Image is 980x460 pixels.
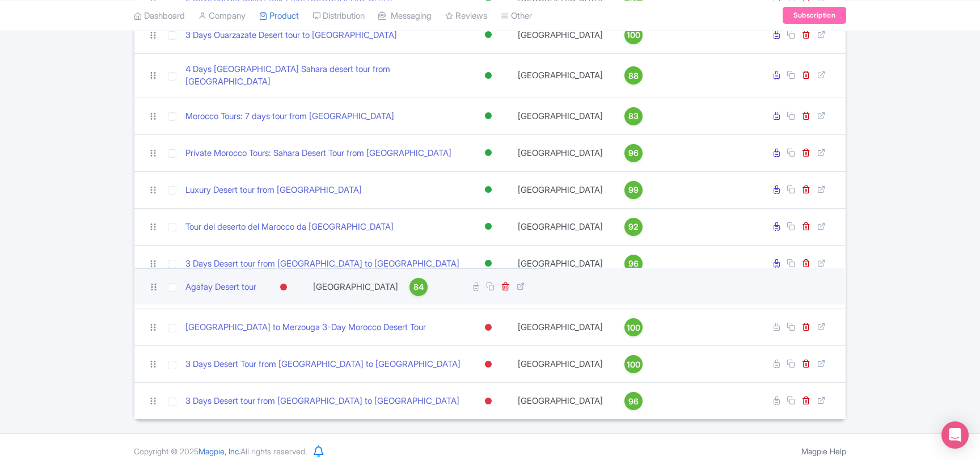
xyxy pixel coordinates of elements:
span: Magpie, Inc. [198,446,240,456]
a: 100 [614,355,653,373]
a: Luxury Desert tour from [GEOGRAPHIC_DATA] [185,184,362,197]
td: [GEOGRAPHIC_DATA] [511,171,610,208]
a: 92 [614,218,653,236]
a: 100 [614,26,653,44]
div: Active [483,27,494,43]
td: [GEOGRAPHIC_DATA] [306,269,405,306]
div: Active [483,255,494,272]
a: 100 [614,318,653,336]
div: Active [483,67,494,84]
span: 96 [628,258,639,270]
span: 99 [628,184,639,196]
a: Morocco Tours: 7 days tour from [GEOGRAPHIC_DATA] [185,110,394,123]
td: [GEOGRAPHIC_DATA] [511,309,610,346]
a: 3 Days Desert tour from [GEOGRAPHIC_DATA] to [GEOGRAPHIC_DATA] [185,395,459,408]
span: 100 [627,322,640,334]
td: [GEOGRAPHIC_DATA] [511,245,610,282]
a: [GEOGRAPHIC_DATA] to Merzouga 3-Day Morocco Desert Tour [185,321,426,334]
a: 84 [409,278,428,296]
div: Inactive [483,319,494,336]
div: Active [483,218,494,235]
span: 100 [627,358,640,371]
div: Active [483,108,494,124]
a: Private Morocco Tours: Sahara Desert Tour from [GEOGRAPHIC_DATA] [185,147,451,160]
div: Inactive [483,356,494,373]
span: 88 [628,70,639,82]
a: 88 [614,66,653,85]
a: Subscription [783,7,846,24]
span: 100 [627,29,640,41]
div: Inactive [483,393,494,410]
td: [GEOGRAPHIC_DATA] [511,383,610,420]
a: Agafay Desert tour [185,281,256,294]
span: 96 [628,395,639,408]
a: 96 [614,392,653,410]
a: 3 Days Desert tour from [GEOGRAPHIC_DATA] to [GEOGRAPHIC_DATA] [185,258,459,271]
a: 4 Days [GEOGRAPHIC_DATA] Sahara desert tour from [GEOGRAPHIC_DATA] [185,63,461,88]
a: 3 Days Ouarzazate Desert tour to [GEOGRAPHIC_DATA] [185,29,397,42]
a: 83 [614,107,653,125]
a: 3 Days Desert Tour from [GEOGRAPHIC_DATA] to [GEOGRAPHIC_DATA] [185,358,461,371]
td: [GEOGRAPHIC_DATA] [511,134,610,171]
a: 99 [614,181,653,199]
span: 92 [628,221,639,233]
td: [GEOGRAPHIC_DATA] [511,16,610,53]
div: Active [483,145,494,161]
div: Inactive [278,279,289,296]
a: Magpie Help [801,446,846,456]
a: 96 [614,144,653,162]
div: Open Intercom Messenger [941,421,969,449]
td: [GEOGRAPHIC_DATA] [511,208,610,245]
a: 96 [614,255,653,273]
span: 84 [413,281,424,293]
td: [GEOGRAPHIC_DATA] [511,53,610,98]
td: [GEOGRAPHIC_DATA] [511,98,610,134]
div: Copyright © 2025 All rights reserved. [127,445,314,457]
td: [GEOGRAPHIC_DATA] [511,346,610,383]
span: 83 [628,110,639,123]
a: Tour del deserto del Marocco da [GEOGRAPHIC_DATA] [185,221,394,234]
span: 96 [628,147,639,159]
div: Active [483,182,494,198]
